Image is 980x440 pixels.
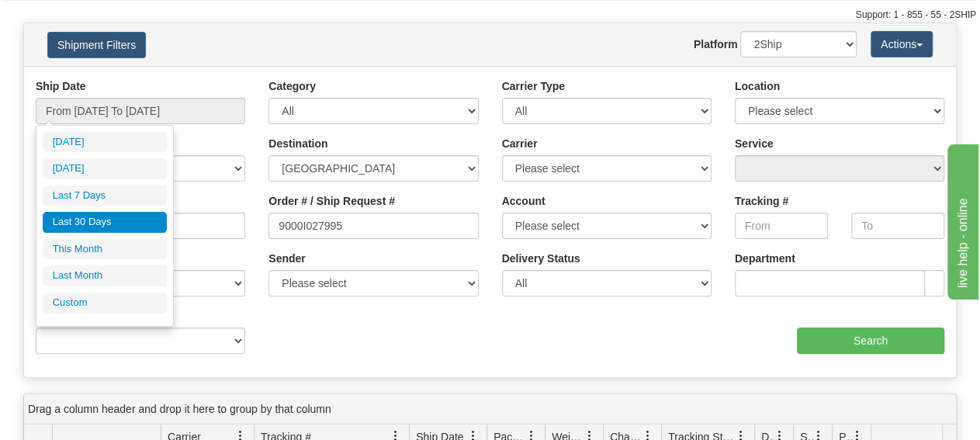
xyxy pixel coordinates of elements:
label: Department [735,251,795,266]
button: Actions [871,31,933,57]
label: Order # / Ship Request # [268,193,395,209]
div: grid grouping header [24,394,956,424]
iframe: chat widget [944,140,978,299]
li: [DATE] [43,158,167,179]
label: Service [735,136,774,151]
label: Account [502,193,545,209]
label: Ship Date [36,78,86,94]
label: Platform [694,36,738,52]
li: Custom [43,293,167,314]
div: live help - online [12,9,144,28]
li: [DATE] [43,132,167,153]
li: Last Month [43,265,167,286]
label: Delivery Status [502,251,580,266]
label: Category [268,78,316,94]
label: Carrier Type [502,78,565,94]
li: This Month [43,239,167,260]
label: Tracking # [735,193,788,209]
label: Destination [268,136,327,151]
input: Search [797,327,944,354]
li: Last 7 Days [43,185,167,206]
div: Support: 1 - 855 - 55 - 2SHIP [4,9,976,22]
li: Last 30 Days [43,212,167,233]
label: Sender [268,251,305,266]
input: To [851,213,944,239]
input: From [735,213,828,239]
button: Shipment Filters [47,32,146,58]
label: Location [735,78,780,94]
label: Carrier [502,136,538,151]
